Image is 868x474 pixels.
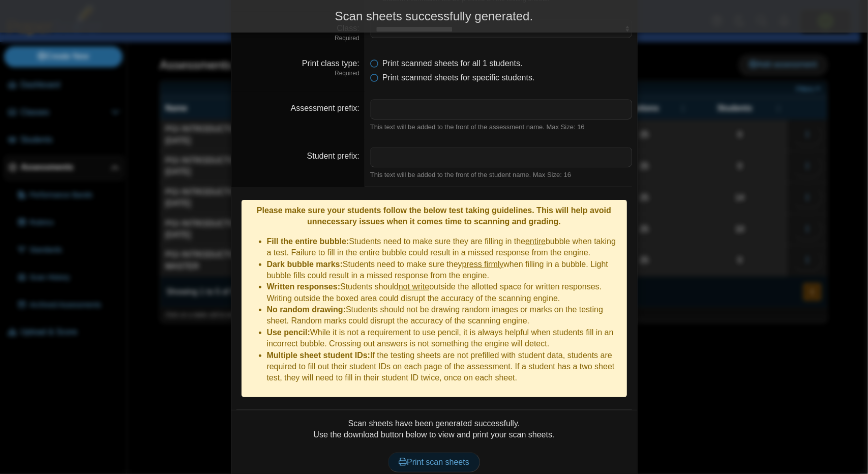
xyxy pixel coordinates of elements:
[267,282,341,291] b: Written responses:
[388,452,480,472] a: Print scan sheets
[370,170,632,180] div: This text will be added to the front of the student name. Max Size: 16
[337,24,359,33] label: Class
[267,260,343,269] b: Dark bubble marks:
[399,458,469,466] span: Print scan sheets
[257,206,611,226] b: Please make sure your students follow the below test taking guidelines. This will help avoid unne...
[236,34,360,43] dfn: Required
[236,69,360,78] dfn: Required
[291,104,360,112] label: Assessment prefix
[370,123,632,132] div: This text will be added to the front of the assessment name. Max Size: 16
[267,327,622,350] li: While it is not a requirement to use pencil, it is always helpful when students fill in an incorr...
[382,59,523,68] span: Print scanned sheets for all 1 students.
[267,236,622,259] li: Students need to make sure they are filling in the bubble when taking a test. Failure to fill in ...
[302,59,360,68] label: Print class type
[525,237,546,246] u: entire
[267,304,622,327] li: Students should not be drawing random images or marks on the testing sheet. Random marks could di...
[267,328,310,337] b: Use pencil:
[267,351,371,360] b: Multiple sheet student IDs:
[267,305,346,314] b: No random drawing:
[399,282,429,291] u: not write
[307,152,360,160] label: Student prefix
[382,73,535,82] span: Print scanned sheets for specific students.
[462,260,504,269] u: press firmly
[267,350,622,384] li: If the testing sheets are not prefilled with student data, students are required to fill out thei...
[267,281,622,304] li: Students should outside the allotted space for written responses. Writing outside the boxed area ...
[267,237,349,246] b: Fill the entire bubble:
[8,8,860,25] div: Scan sheets successfully generated.
[267,259,622,282] li: Students need to make sure they when filling in a bubble. Light bubble fills could result in a mi...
